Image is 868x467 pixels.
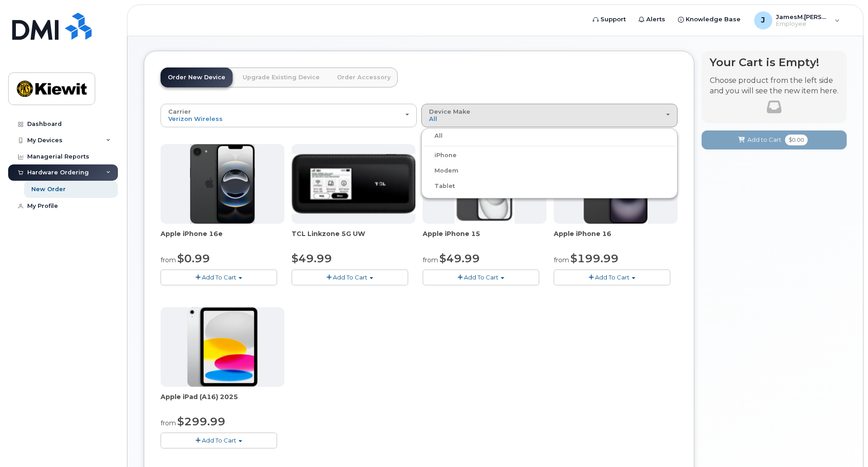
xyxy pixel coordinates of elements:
div: Apple iPad (A16) 2025 [161,392,284,410]
span: Employee [776,20,830,28]
a: Support [586,10,632,29]
button: Add To Cart [554,270,670,285]
span: Carrier [168,108,191,115]
button: Add to Cart $0.00 [702,130,847,149]
span: Add To Cart [464,274,498,281]
img: iphone16e.png [190,144,255,224]
a: Upgrade Existing Device [235,67,327,87]
small: from [161,256,176,264]
button: Add To Cart [292,270,408,285]
span: $0.99 [177,252,210,265]
div: JamesM.Glover [748,11,846,29]
span: Knowledge Base [686,15,741,24]
label: Tablet [424,181,455,192]
button: Carrier Verizon Wireless [161,104,417,127]
img: ipad_11.png [187,307,258,387]
button: Add To Cart [423,270,539,285]
span: Add To Cart [202,274,236,281]
span: $49.99 [292,252,332,265]
label: iPhone [424,150,457,161]
iframe: Messenger Launcher [829,428,861,460]
span: Alerts [646,15,665,24]
span: J [761,15,765,26]
label: All [424,130,443,141]
a: Order New Device [161,67,233,87]
div: TCL Linkzone 5G UW [292,229,415,247]
a: Order Accessory [330,67,398,87]
span: Add To Cart [333,274,367,281]
small: from [554,256,569,264]
span: Add to Cart [747,135,781,144]
span: All [429,115,437,122]
img: linkzone5g.png [292,154,415,214]
div: Apple iPhone 15 [423,229,546,247]
label: Modem [424,165,458,176]
div: Apple iPhone 16e [161,229,284,247]
span: Device Make [429,108,470,115]
span: $49.99 [439,252,480,265]
button: Device Make All [421,104,678,127]
a: Alerts [632,10,672,29]
span: $299.99 [177,415,225,428]
button: Add To Cart [161,270,277,285]
button: Add To Cart [161,433,277,448]
p: Choose product from the left side and you will see the new item here. [710,76,839,96]
span: $199.99 [571,252,619,265]
span: $0.00 [785,135,808,145]
span: Add To Cart [202,437,236,444]
span: Add To Cart [595,274,629,281]
a: Knowledge Base [672,10,747,29]
div: Apple iPhone 16 [554,229,678,247]
small: from [423,256,438,264]
small: from [161,419,176,427]
h4: Your Cart is Empty! [710,56,839,68]
span: JamesM.[PERSON_NAME] [776,13,830,20]
span: Support [600,15,626,24]
span: Verizon Wireless [168,115,223,122]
